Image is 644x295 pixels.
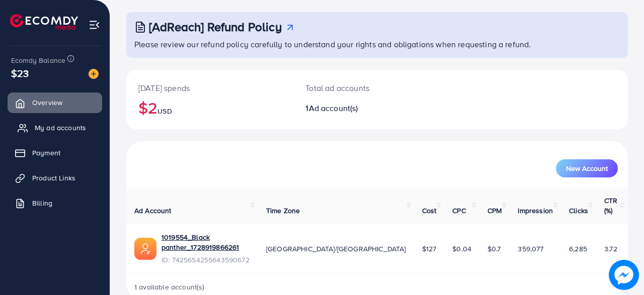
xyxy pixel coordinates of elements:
[35,123,86,133] span: My ad accounts
[518,244,543,254] span: 359,077
[604,244,617,254] span: 3.72
[604,195,617,216] span: CTR (%)
[32,97,62,108] span: Overview
[309,103,358,114] span: Ad account(s)
[609,260,639,290] img: image
[149,20,282,34] h3: [AdReach] Refund Policy
[422,206,437,216] span: Cost
[10,14,78,30] img: logo
[134,238,156,260] img: ic-ads-acc.e4c84228.svg
[569,244,587,254] span: 6,285
[488,244,501,254] span: $0.7
[305,82,407,94] p: Total ad accounts
[162,255,250,265] span: ID: 7425654255643590672
[89,69,99,79] img: image
[162,232,250,253] a: 1019554_Black panther_1728919866261
[566,165,608,172] span: New Account
[518,206,553,216] span: Impression
[266,244,406,254] span: [GEOGRAPHIC_DATA]/[GEOGRAPHIC_DATA]
[11,55,65,65] span: Ecomdy Balance
[32,173,75,183] span: Product Links
[32,148,60,158] span: Payment
[134,206,172,216] span: Ad Account
[8,143,102,163] a: Payment
[32,198,52,208] span: Billing
[138,82,281,94] p: [DATE] spends
[11,66,29,80] span: $23
[8,118,102,138] a: My ad accounts
[157,106,172,116] span: USD
[8,168,102,188] a: Product Links
[8,92,102,113] a: Overview
[134,282,205,292] span: 1 available account(s)
[138,98,281,117] h2: $2
[89,19,100,31] img: menu
[556,159,618,177] button: New Account
[422,244,437,254] span: $127
[452,244,471,254] span: $0.04
[134,38,622,50] p: Please review our refund policy carefully to understand your rights and obligations when requesti...
[266,206,300,216] span: Time Zone
[305,104,407,113] h2: 1
[569,206,588,216] span: Clicks
[452,206,465,216] span: CPC
[8,193,102,213] a: Billing
[488,206,502,216] span: CPM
